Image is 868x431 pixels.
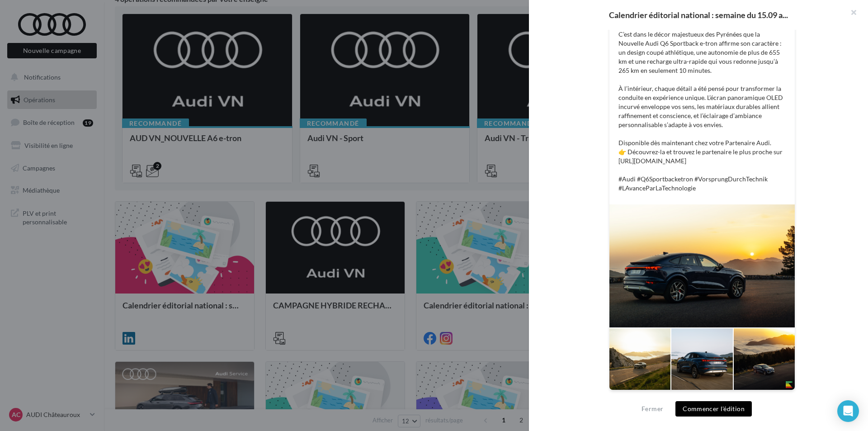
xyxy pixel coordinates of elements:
button: Fermer [638,403,667,414]
div: La prévisualisation est non-contractuelle [609,390,795,402]
button: Commencer l'édition [675,401,752,417]
div: Open Intercom Messenger [837,400,859,422]
span: Calendrier éditorial national : semaine du 15.09 a... [609,11,788,19]
p: Et si vos trajets prenaient une nouvelle dimension ? C’est dans le décor majestueux des Pyrénées ... [618,21,786,193]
